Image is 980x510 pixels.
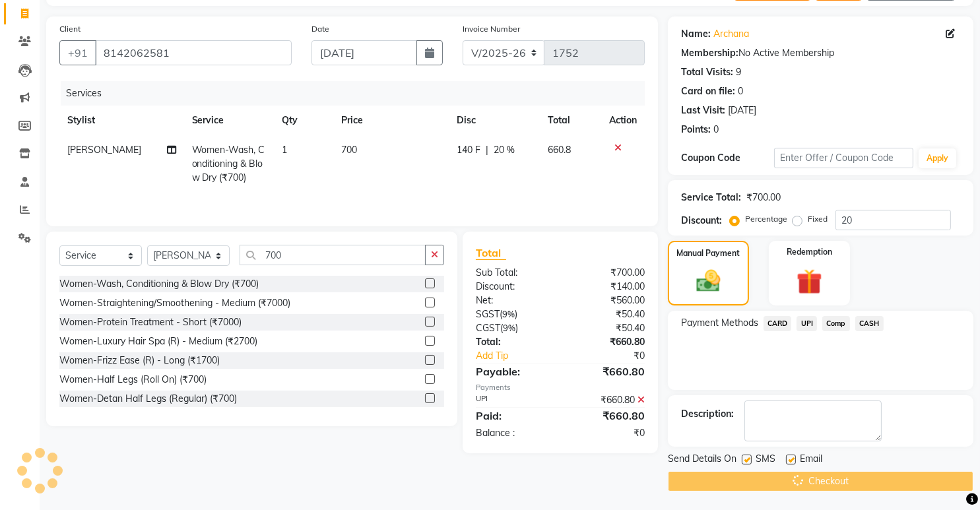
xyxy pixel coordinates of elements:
[59,40,96,65] button: +91
[560,294,655,307] div: ₹560.00
[59,106,184,135] th: Stylist
[59,392,237,406] div: Women-Detan Half Legs (Regular) (₹700)
[681,214,722,228] div: Discount:
[486,143,488,157] span: |
[59,354,220,367] div: Women-Frizz Ease (R) - Long (₹1700)
[274,106,334,135] th: Qty
[184,106,274,135] th: Service
[560,280,655,294] div: ₹140.00
[728,104,756,117] div: [DATE]
[449,106,540,135] th: Disc
[95,40,292,65] input: Search by Name/Mobile/Email/Code
[797,316,817,331] span: UPI
[560,335,655,349] div: ₹660.80
[476,322,500,334] span: CGST
[59,296,290,310] div: Women-Straightening/Smoothening - Medium (₹7000)
[466,280,560,294] div: Discount:
[560,321,655,335] div: ₹50.40
[736,65,741,79] div: 9
[756,452,775,468] span: SMS
[494,143,515,157] span: 20 %
[681,65,733,79] div: Total Visits:
[746,191,781,205] div: ₹700.00
[540,106,601,135] th: Total
[463,23,520,35] label: Invoice Number
[333,106,448,135] th: Price
[466,294,560,307] div: Net:
[681,191,741,205] div: Service Total:
[681,27,711,41] div: Name:
[282,144,287,156] span: 1
[476,246,506,260] span: Total
[59,335,257,348] div: Women-Luxury Hair Spa (R) - Medium (₹2700)
[681,407,734,421] div: Description:
[466,408,560,424] div: Paid:
[476,382,645,393] div: Payments
[676,247,740,259] label: Manual Payment
[800,452,822,468] span: Email
[192,144,265,183] span: Women-Wash, Conditioning & Blow Dry (₹700)
[764,316,792,331] span: CARD
[560,266,655,280] div: ₹700.00
[466,335,560,349] div: Total:
[240,245,426,265] input: Search or Scan
[576,349,655,363] div: ₹0
[466,426,560,440] div: Balance :
[774,148,914,168] input: Enter Offer / Coupon Code
[466,266,560,280] div: Sub Total:
[668,452,736,468] span: Send Details On
[681,316,758,330] span: Payment Methods
[789,266,830,298] img: _gift.svg
[681,104,725,117] div: Last Visit:
[61,81,655,106] div: Services
[560,307,655,321] div: ₹50.40
[681,46,738,60] div: Membership:
[59,373,207,387] div: Women-Half Legs (Roll On) (₹700)
[689,267,728,295] img: _cash.svg
[502,309,515,319] span: 9%
[808,213,828,225] label: Fixed
[311,23,329,35] label: Date
[919,148,956,168] button: Apply
[476,308,500,320] span: SGST
[787,246,832,258] label: Redemption
[466,364,560,379] div: Payable:
[59,23,81,35] label: Client
[681,123,711,137] div: Points:
[548,144,571,156] span: 660.8
[745,213,787,225] label: Percentage
[560,393,655,407] div: ₹660.80
[59,277,259,291] div: Women-Wash, Conditioning & Blow Dry (₹700)
[457,143,480,157] span: 140 F
[822,316,850,331] span: Comp
[713,27,749,41] a: Archana
[601,106,645,135] th: Action
[560,364,655,379] div: ₹660.80
[738,84,743,98] div: 0
[855,316,884,331] span: CASH
[67,144,141,156] span: [PERSON_NAME]
[466,307,560,321] div: ( )
[466,349,576,363] a: Add Tip
[560,408,655,424] div: ₹660.80
[681,151,774,165] div: Coupon Code
[560,426,655,440] div: ₹0
[59,315,242,329] div: Women-Protein Treatment - Short (₹7000)
[503,323,515,333] span: 9%
[681,46,960,60] div: No Active Membership
[341,144,357,156] span: 700
[466,393,560,407] div: UPI
[713,123,719,137] div: 0
[466,321,560,335] div: ( )
[681,84,735,98] div: Card on file:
